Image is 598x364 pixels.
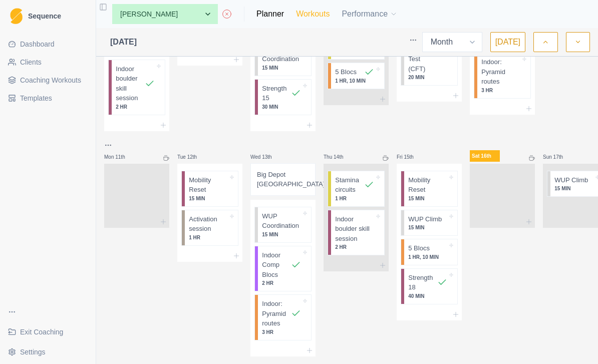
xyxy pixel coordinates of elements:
[324,153,354,161] p: Thu 14th
[262,231,301,238] p: 15 MIN
[262,103,301,111] p: 30 MIN
[254,246,312,292] div: Indoor Comp Blocs2 HR
[250,163,316,196] div: Big Depot [GEOGRAPHIC_DATA]C
[401,171,458,207] div: Mobility Reset15 MIN
[408,224,447,231] p: 15 MIN
[401,268,458,304] div: Strength 1840 MIN
[335,195,374,202] p: 1 HR
[20,327,63,337] span: Exit Coaching
[328,171,385,207] div: Stamina circuits1 HR
[254,207,312,243] div: WUP Coordination15 MIN
[335,243,374,251] p: 2 HR
[328,210,385,256] div: Indoor boulder skill session2 HR
[408,243,430,253] p: 5 Blocs
[262,299,291,328] p: Indoor: Pyramid routes
[342,4,398,24] button: Performance
[4,324,92,340] a: Exit Coaching
[181,210,238,246] div: Activation session1 HR
[262,64,301,72] p: 15 MIN
[262,211,301,231] p: WUP Coordination
[397,153,427,161] p: Fri 15th
[554,185,593,192] p: 15 MIN
[335,67,357,77] p: 5 Blocs
[262,328,301,336] p: 3 HR
[4,4,92,28] a: LogoSequence
[104,153,134,161] p: Mon 11th
[408,273,437,292] p: Strength 18
[108,60,165,115] div: Indoor boulder skill session2 HR
[250,153,280,161] p: Wed 13th
[20,75,81,85] span: Coaching Workouts
[189,175,228,195] p: Mobility Reset
[20,57,42,67] span: Clients
[408,214,442,224] p: WUP Climb
[335,175,364,195] p: Stamina circuits
[4,344,92,360] button: Settings
[408,253,447,261] p: 1 HR, 10 MIN
[262,279,301,287] p: 2 HR
[328,63,385,89] div: 5 Blocs1 HR, 10 MIN
[256,8,284,20] a: Planner
[189,214,228,234] p: Activation session
[481,87,520,94] p: 3 HR
[4,72,92,88] a: Coaching Workouts
[189,234,228,241] p: 1 HR
[110,36,137,48] span: [DATE]
[490,32,525,52] button: [DATE]
[481,57,520,87] p: Indoor: Pyramid routes
[474,53,531,99] div: Indoor: Pyramid routes3 HR
[470,150,500,162] p: Sat 16th
[257,170,325,189] p: Big Depot [GEOGRAPHIC_DATA]
[408,195,447,202] p: 15 MIN
[408,74,447,81] p: 20 MIN
[181,171,238,207] div: Mobility Reset15 MIN
[20,39,55,49] span: Dashboard
[4,36,92,52] a: Dashboard
[296,8,330,20] a: Workouts
[408,175,447,195] p: Mobility Reset
[401,30,458,86] div: Critical Force Test (CFT)20 MIN
[177,153,207,161] p: Tue 12th
[262,250,291,280] p: Indoor Comp Blocs
[335,214,374,244] p: Indoor boulder skill session
[401,210,458,236] div: WUP Climb15 MIN
[262,84,291,103] p: Strength 15
[335,77,374,85] p: 1 HR, 10 MIN
[10,8,23,25] img: Logo
[254,294,312,340] div: Indoor: Pyramid routes3 HR
[189,195,228,202] p: 15 MIN
[554,175,588,185] p: WUP Climb
[254,79,312,115] div: Strength 1530 MIN
[543,153,573,161] p: Sun 17th
[4,54,92,70] a: Clients
[28,13,61,20] span: Sequence
[254,40,312,76] div: WUP Coordination15 MIN
[116,103,155,111] p: 2 HR
[408,292,447,300] p: 40 MIN
[4,90,92,106] a: Templates
[20,93,52,103] span: Templates
[401,239,458,265] div: 5 Blocs1 HR, 10 MIN
[116,64,145,103] p: Indoor boulder skill session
